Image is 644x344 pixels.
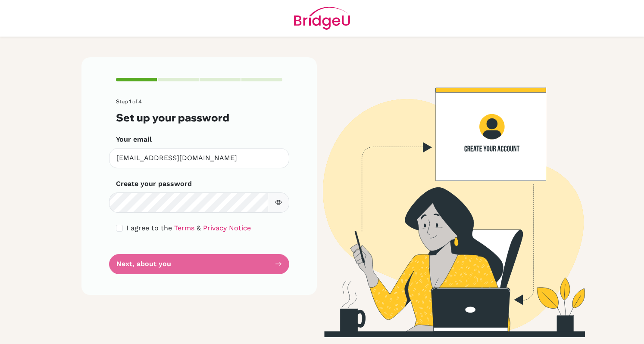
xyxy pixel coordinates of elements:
a: Terms [174,224,194,232]
h3: Set up your password [116,112,282,124]
a: Privacy Notice [203,224,251,232]
span: & [197,224,201,232]
label: Your email [116,134,152,145]
label: Create your password [116,179,192,189]
span: I agree to the [126,224,172,232]
span: Step 1 of 4 [116,98,142,105]
input: Insert your email* [109,148,289,168]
